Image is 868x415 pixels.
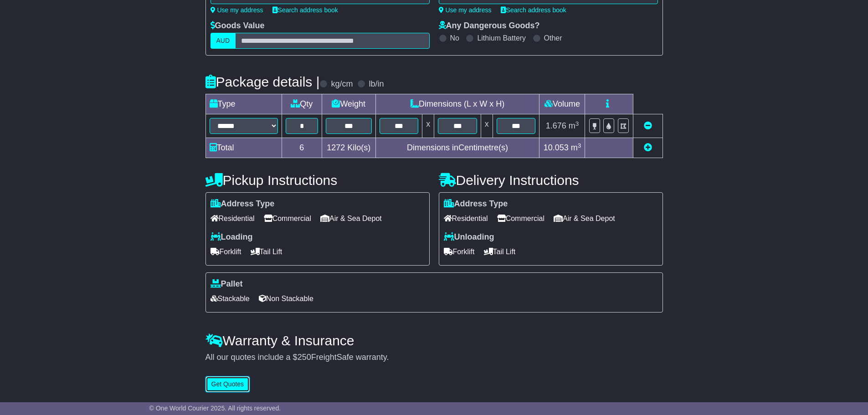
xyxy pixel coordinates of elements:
[481,114,493,138] td: x
[444,199,508,209] label: Address Type
[282,138,322,158] td: 6
[322,94,375,114] td: Weight
[211,21,265,31] label: Goods Value
[546,121,566,130] span: 1.676
[211,232,253,242] label: Loading
[205,74,320,89] h4: Package details |
[322,138,375,158] td: Kilo(s)
[149,405,281,412] span: © One World Courier 2025. All rights reserved.
[439,173,663,188] h4: Delivery Instructions
[575,120,579,127] sup: 3
[375,138,539,158] td: Dimensions in Centimetre(s)
[375,94,539,114] td: Dimensions (L x W x H)
[205,173,430,188] h4: Pickup Instructions
[320,211,382,225] span: Air & Sea Depot
[501,6,566,14] a: Search address book
[331,79,353,89] label: kg/cm
[205,138,282,158] td: Total
[569,121,579,130] span: m
[477,34,526,42] label: Lithium Battery
[644,121,652,130] a: Remove this item
[544,34,562,42] label: Other
[444,211,488,225] span: Residential
[282,94,322,114] td: Qty
[205,94,282,114] td: Type
[259,292,313,306] span: Non Stackable
[327,143,345,152] span: 1272
[571,143,581,152] span: m
[450,34,459,42] label: No
[211,199,275,209] label: Address Type
[544,143,569,152] span: 10.053
[298,353,311,362] span: 250
[554,211,615,225] span: Air & Sea Depot
[205,376,250,392] button: Get Quotes
[439,6,492,14] a: Use my address
[444,232,494,242] label: Unloading
[211,279,243,289] label: Pallet
[211,211,255,225] span: Residential
[211,33,236,49] label: AUD
[444,245,475,259] span: Forklift
[484,245,516,259] span: Tail Lift
[211,6,263,14] a: Use my address
[539,94,585,114] td: Volume
[497,211,544,225] span: Commercial
[578,142,581,149] sup: 3
[644,143,652,152] a: Add new item
[205,353,663,363] div: All our quotes include a $ FreightSafe warranty.
[251,245,282,259] span: Tail Lift
[205,333,663,348] h4: Warranty & Insurance
[264,211,311,225] span: Commercial
[272,6,338,14] a: Search address book
[369,79,384,89] label: lb/in
[211,292,250,306] span: Stackable
[439,21,540,31] label: Any Dangerous Goods?
[211,245,241,259] span: Forklift
[422,114,434,138] td: x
